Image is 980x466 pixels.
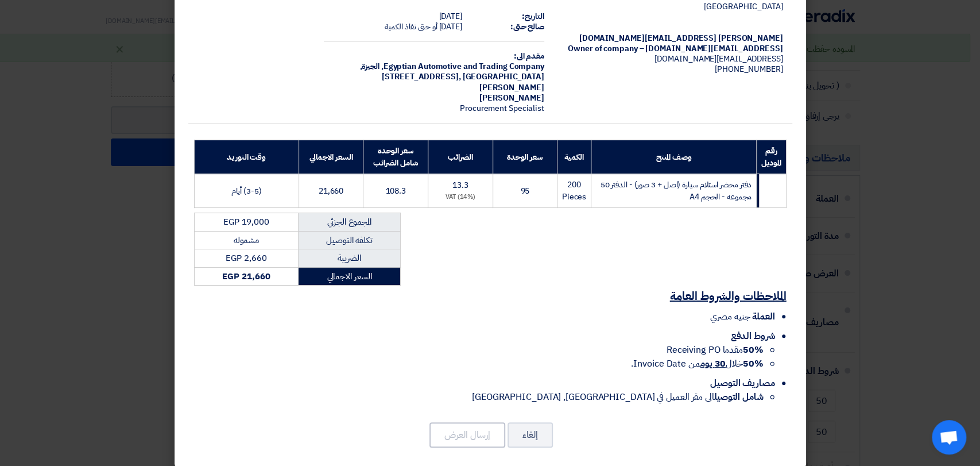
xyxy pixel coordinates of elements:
span: 108.3 [385,185,406,197]
span: [DATE] [439,10,462,22]
span: مصاريف التوصيل [710,376,775,390]
strong: مقدم الى: [514,50,544,62]
span: [PERSON_NAME] [479,92,544,104]
span: مشموله [234,234,259,247]
th: الكمية [557,140,591,174]
u: الملاحظات والشروط العامة [670,287,787,305]
td: تكلفه التوصيل [299,231,400,249]
strong: 50% [743,343,764,357]
button: إلغاء [508,422,553,448]
td: EGP 19,000 [194,213,299,232]
span: Procurement Specialist [460,102,544,114]
th: سعر الوحدة شامل الضرائب [363,140,428,174]
span: 21,660 [319,185,343,197]
td: المجموع الجزئي [299,213,400,232]
strong: شامل التوصيل [714,390,764,404]
span: [PHONE_NUMBER] [715,63,783,75]
span: العملة [752,310,774,323]
span: Egyptian Automotive and Trading Company, [381,60,544,72]
li: الى مقر العميل في [GEOGRAPHIC_DATA], [GEOGRAPHIC_DATA] [194,390,764,404]
span: [EMAIL_ADDRESS][DOMAIN_NAME] [654,53,783,65]
span: خلال من Invoice Date. [631,357,763,371]
th: السعر الاجمالي [299,140,363,174]
th: رقم الموديل [757,140,786,174]
th: الضرائب [428,140,493,174]
span: مقدما Receiving PO [667,343,764,357]
strong: صالح حتى: [510,21,544,33]
span: جنيه مصري [710,310,750,323]
span: [DATE] [439,21,462,33]
div: (14%) VAT [433,192,488,202]
span: EGP 2,660 [226,252,266,264]
span: 13.3 [452,179,468,191]
span: الجيزة, [GEOGRAPHIC_DATA] ,[STREET_ADDRESS][PERSON_NAME] [359,60,544,93]
strong: التاريخ: [522,10,544,22]
strong: 50% [743,357,764,371]
th: سعر الوحدة [493,140,557,174]
div: [PERSON_NAME] [EMAIL_ADDRESS][DOMAIN_NAME] [EMAIL_ADDRESS][DOMAIN_NAME] – Owner of company [563,33,783,54]
span: 95 [520,185,529,197]
strong: EGP 21,660 [222,270,270,283]
td: السعر الاجمالي [299,267,400,286]
u: 30 يوم [700,357,726,371]
a: Open chat [932,420,966,455]
span: شروط الدفع [730,329,774,343]
span: دفتر محضر استلام سيارة (اصل + 3 صور) - الدفتر 50 مجموعه - الحجم A4 [600,179,752,203]
button: إرسال العرض [429,422,505,448]
th: وصف المنتج [591,140,757,174]
span: 200 Pieces [562,179,586,203]
span: أو حتى نفاذ الكمية [385,21,437,33]
th: وقت التوريد [194,140,299,174]
span: (3-5) أيام [231,185,262,197]
td: الضريبة [299,249,400,268]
